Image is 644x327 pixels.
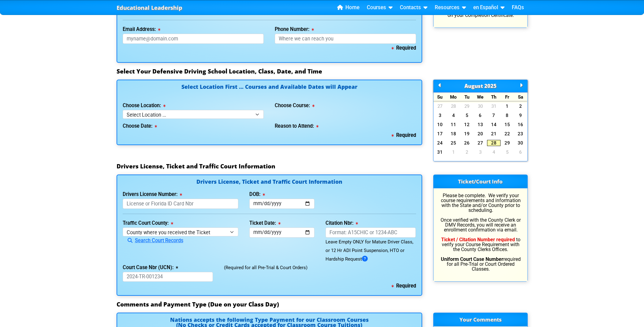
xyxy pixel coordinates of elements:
[474,92,487,101] div: We
[487,131,501,137] a: 21
[474,131,487,137] a: 20
[464,82,483,89] span: August
[123,34,264,44] input: myname@domain.com
[514,112,527,118] a: 9
[123,272,213,282] input: 2024-TR-001234
[123,179,416,186] h4: Drivers License, Ticket and Traffic Court Information
[439,193,522,272] p: Please be complete. We verify your course requirements and information with the State and/or Coun...
[501,103,514,109] a: 1
[249,199,315,209] input: mm/dd/yyyy
[123,124,157,129] label: Choose Date:
[460,103,474,109] a: 29
[335,3,362,12] a: Home
[514,92,527,101] div: Sa
[460,122,474,128] a: 12
[439,3,522,18] p: Your email and Phone Number are for us to contact you; they are entered on your Completion Certif...
[434,149,447,155] a: 31
[474,149,487,155] a: 3
[441,237,515,242] b: Ticket / Citation Number required
[117,3,182,13] a: Educational Leadership
[397,3,430,12] a: Contacts
[501,131,514,137] a: 22
[460,92,474,101] div: Tu
[364,3,395,12] a: Courses
[326,238,416,263] div: Leave Empty ONLY for Mature Driver Class, or 12 Hr ADI Point Suspension, HTO or Hardship Request
[514,103,527,109] a: 2
[123,265,178,270] label: Court Case Nbr (UCN):
[460,131,474,137] a: 19
[447,131,460,137] a: 18
[249,227,315,238] input: mm/dd/yyyy
[501,149,514,155] a: 5
[460,112,474,118] a: 5
[275,103,315,108] label: Choose Course:
[447,149,460,155] a: 1
[501,140,514,146] a: 29
[123,27,160,32] label: Email Address:
[447,92,460,101] div: Mo
[392,132,416,138] b: Required
[434,103,447,109] a: 27
[392,283,416,289] b: Required
[434,92,447,101] div: Su
[123,238,183,243] a: Search Court Records
[447,112,460,118] a: 4
[434,131,447,137] a: 17
[487,92,501,101] div: Th
[447,140,460,146] a: 25
[471,3,507,12] a: en Español
[434,122,447,128] a: 10
[275,124,318,129] label: Reason to Attend:
[123,199,239,209] input: License or Florida ID Card Nbr
[484,82,497,89] span: 2025
[514,140,527,146] a: 30
[447,122,460,128] a: 11
[326,227,416,238] input: Format: A15CHIC or 1234-ABC
[501,122,514,128] a: 15
[123,221,173,226] label: Traffic Court County:
[487,149,501,155] a: 4
[434,112,447,118] a: 3
[501,112,514,118] a: 8
[474,103,487,109] a: 30
[117,301,528,308] h3: Comments and Payment Type (Due on your Class Day)
[123,103,166,108] label: Choose Location:
[487,112,501,118] a: 7
[514,131,527,137] a: 23
[447,103,460,109] a: 28
[474,140,487,146] a: 27
[123,192,182,197] label: Drivers License Number:
[474,122,487,128] a: 13
[509,3,527,12] a: FAQs
[501,92,514,101] div: Fr
[275,34,416,44] input: Where we can reach you
[487,122,501,128] a: 14
[326,221,358,226] label: Citation Nbr:
[434,175,527,188] h3: Ticket/Court Info
[487,140,501,146] a: 28
[275,27,314,32] label: Phone Number:
[249,192,265,197] label: DOB:
[392,45,416,51] b: Required
[514,149,527,155] a: 6
[432,3,468,12] a: Resources
[514,122,527,128] a: 16
[474,112,487,118] a: 6
[218,263,421,282] div: (Required for all Pre-Trial & Court Orders)
[460,149,474,155] a: 2
[434,313,527,326] h3: Your Comments
[487,103,501,109] a: 31
[441,256,503,262] b: Uniform Court Case Number
[117,68,528,75] h3: Select Your Defensive Driving School Location, Class, Date, and Time
[117,163,528,170] h3: Drivers License, Ticket and Traffic Court Information
[434,140,447,146] a: 24
[460,140,474,146] a: 26
[123,84,416,97] h4: Select Location First ... Courses and Available Dates will Appear
[249,221,281,226] label: Ticket Date:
